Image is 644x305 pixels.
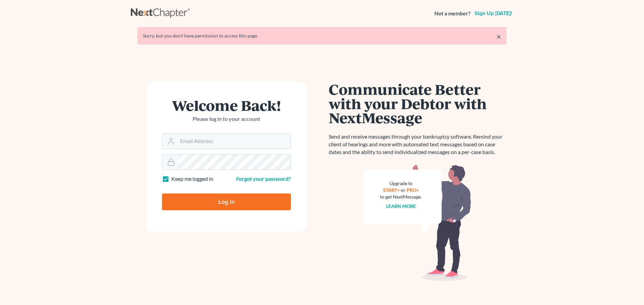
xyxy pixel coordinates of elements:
a: START+ [383,187,400,193]
label: Keep me logged in [171,175,213,183]
div: Upgrade to [380,180,422,187]
a: Forgot your password? [236,175,291,182]
img: nextmessage_bg-59042aed3d76b12b5cd301f8e5b87938c9018125f34e5fa2b7a6b67550977c72.svg [364,164,471,281]
a: Learn more [386,203,416,209]
strong: Not a member? [434,10,471,17]
input: Log In [162,194,291,210]
a: Sign up [DATE]! [473,11,513,16]
a: PRO+ [407,187,419,193]
div: to get NextMessage. [380,194,422,200]
span: or [401,187,406,193]
div: Sorry, but you don't have permission to access this page [143,32,501,39]
a: × [496,32,501,41]
input: Email Address [177,134,290,149]
h1: Welcome Back! [162,98,291,112]
p: Please log in to your account [162,115,291,123]
h1: Communicate Better with your Debtor with NextMessage [329,82,506,125]
p: Send and receive messages through your bankruptcy software. Remind your client of hearings and mo... [329,133,506,156]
